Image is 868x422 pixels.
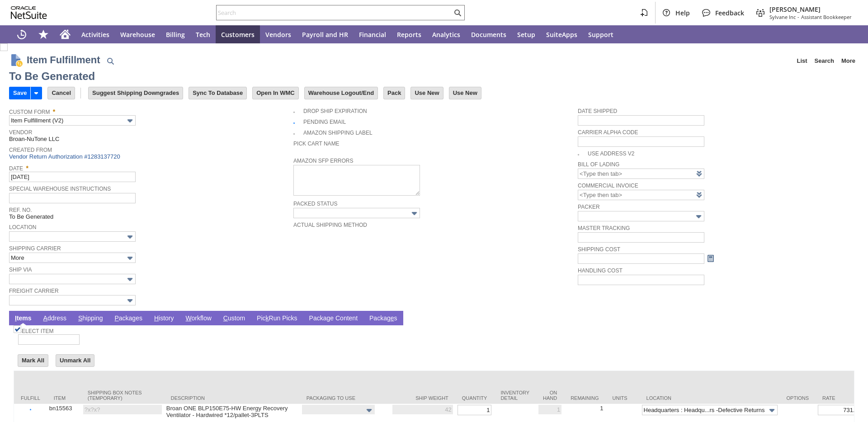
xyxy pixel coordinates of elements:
a: Pick Cart Name [293,141,340,147]
span: Feedback [715,9,744,17]
a: Packages [367,314,400,323]
div: Rate [822,395,859,401]
a: Use Address V2 [588,150,634,157]
a: Home [54,25,76,43]
a: Billing [160,25,190,43]
a: Date Shipped [578,108,617,114]
a: Amazon SFP Errors [293,158,353,164]
a: Vendors [260,25,297,43]
span: W [186,314,192,322]
span: k [266,314,269,322]
div: Units [613,395,633,401]
input: Unmark All [56,355,94,366]
span: I [15,314,17,322]
img: More Options [125,116,135,126]
div: Packaging to Use [307,395,383,401]
a: Pending Email [303,119,346,125]
a: Activities [76,25,115,43]
span: Help [675,9,690,17]
div: Item [54,395,74,401]
div: Quantity [462,395,487,401]
a: PickRun Picks [255,314,299,323]
span: Payroll and HR [302,30,348,39]
span: Billing [166,30,185,39]
input: Suggest Shipping Downgrades [89,87,183,99]
a: Handling Cost [578,267,623,274]
a: Commercial Invoice [578,183,638,189]
input: Use New [411,87,443,99]
a: Reports [392,25,427,43]
span: [PERSON_NAME] [769,5,852,14]
a: Address [41,314,69,323]
a: Warehouse [115,25,160,43]
a: Workflow [184,314,214,323]
a: SuiteApps [541,25,583,43]
a: Freight Carrier [9,288,59,294]
div: On Hand [543,390,557,401]
a: Setup [512,25,541,43]
span: Activities [81,30,109,39]
input: Search [217,7,452,18]
svg: Search [452,7,463,18]
span: Reports [397,30,421,39]
a: Analytics [427,25,466,43]
a: Support [583,25,619,43]
div: To Be Generated [9,69,95,84]
div: Fulfill [21,395,40,401]
a: bn15563 [49,405,72,412]
a: Package Content [307,314,360,323]
a: List [793,54,811,68]
span: To Be Generated [9,213,53,220]
a: Vendor Return Authorization #1283137720 [9,153,120,160]
a: Created From [9,147,52,153]
span: P [114,314,118,322]
svg: Recent Records [16,29,27,40]
span: Assistant Bookkeeper [801,14,852,20]
span: e [391,314,394,322]
a: Calculate [706,253,716,263]
input: Item Fulfillment (V2) [9,115,136,126]
span: SuiteApps [546,30,577,39]
img: More Options [409,208,420,219]
input: Fulfill [16,409,45,410]
input: Headquarters : Headquarters -Defective Returns [642,405,778,415]
a: Custom [221,314,247,323]
div: Location [646,395,773,401]
img: More Options [693,211,704,222]
a: Amazon Shipping Label [303,130,373,136]
a: Special Warehouse Instructions [9,186,111,192]
img: More Options [364,405,374,416]
a: Ship Via [9,267,32,273]
div: Options [787,395,809,401]
a: Shipping Cost [578,246,620,253]
input: <Type then tab> [578,169,704,179]
a: Carrier Alpha Code [578,129,638,136]
span: Analytics [432,30,460,39]
a: Vendor [9,129,32,136]
a: Shipping [76,314,105,323]
span: S [78,314,82,322]
a: Drop Ship Expiration [303,108,367,114]
img: More Options [125,274,135,285]
a: Packed Status [293,201,337,207]
a: Select Item [18,328,53,334]
a: History [152,314,176,323]
a: Date [9,165,23,172]
span: - [797,14,799,20]
input: Pack [384,87,405,99]
img: More Options [767,405,777,416]
div: Inventory Detail [500,390,529,401]
span: C [223,314,228,322]
a: Financial [354,25,392,43]
a: Location [9,224,36,230]
a: Tech [190,25,216,43]
span: Setup [517,30,535,39]
a: Actual Shipping Method [293,222,367,228]
svg: Home [60,29,71,40]
img: More Options [125,232,135,242]
span: Tech [196,30,210,39]
input: More [9,253,136,263]
input: <Type then tab> [578,190,704,200]
h1: Item Fulfillment [27,52,100,67]
input: Save [9,87,30,99]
